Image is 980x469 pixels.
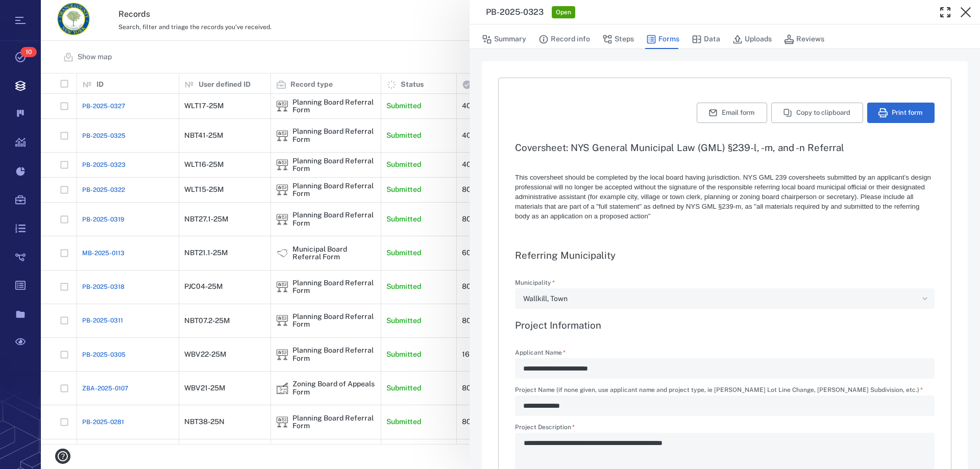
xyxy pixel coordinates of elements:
span: Help [23,7,44,16]
button: Reviews [784,30,824,49]
div: Project Name (if none given, use applicant name and project type, ie Smith Lot Line Change, Jones... [515,396,935,416]
h3: Coversheet: NYS General Municipal Law (GML) §239-l, -m, and -n Referral [515,141,935,154]
button: Print form [867,103,935,123]
label: Project Description [515,424,935,433]
label: Municipality [515,280,935,288]
button: Copy to clipboard [771,103,863,123]
button: Data [692,30,720,49]
span: 10 [20,47,37,57]
button: Summary [482,30,526,49]
h3: Referring Municipality [515,249,935,261]
button: Email form [697,103,767,123]
button: Close [955,2,976,22]
button: Record info [538,30,590,49]
h3: PB-2025-0323 [486,6,544,18]
label: Project Name (if none given, use applicant name and project type, ie [PERSON_NAME] Lot Line Chang... [515,387,935,396]
div: Municipality [515,288,935,309]
span: Open [554,8,573,17]
button: Uploads [732,30,772,49]
button: Steps [602,30,634,49]
h3: Project Information [515,319,935,331]
button: Toggle Fullscreen [935,2,955,22]
span: This coversheet should be completed by the local board having jurisdiction. NYS GML 239 covershee... [515,174,931,220]
div: Applicant Name [515,358,935,379]
label: Applicant Name [515,350,935,358]
button: Forms [646,30,679,49]
div: Wallkill, Town [523,293,918,305]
